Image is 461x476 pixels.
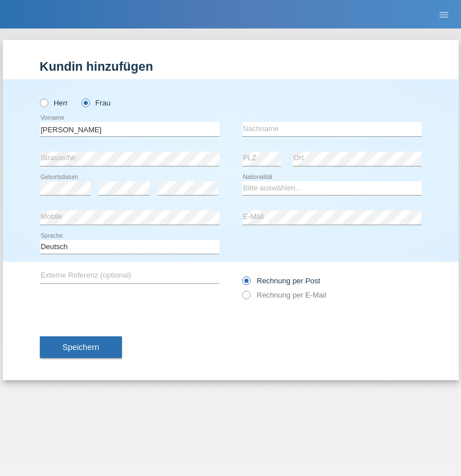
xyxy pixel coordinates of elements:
[40,59,422,74] h1: Kundin hinzufügen
[81,99,111,107] label: Frau
[438,9,450,21] i: menu
[242,276,320,285] label: Rechnung per Post
[242,291,250,305] input: Rechnung per E-Mail
[81,99,89,106] input: Frau
[242,291,327,299] label: Rechnung per E-Mail
[40,99,47,106] input: Herr
[40,99,68,107] label: Herr
[433,11,455,18] a: menu
[40,336,122,358] button: Speichern
[63,343,99,352] span: Speichern
[242,276,250,291] input: Rechnung per Post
